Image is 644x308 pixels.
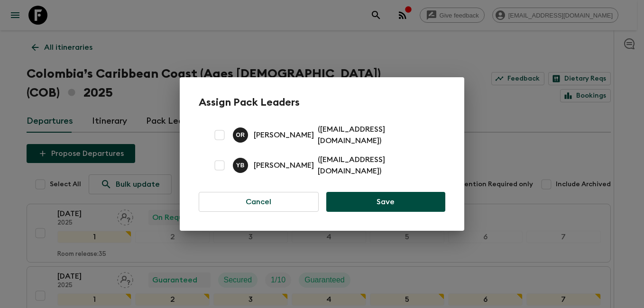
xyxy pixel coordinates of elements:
[254,160,314,171] p: [PERSON_NAME]
[199,192,319,212] button: Cancel
[254,129,314,141] p: [PERSON_NAME]
[236,131,245,139] p: o R
[199,96,445,109] h2: Assign Pack Leaders
[318,154,434,177] p: ( [EMAIL_ADDRESS][DOMAIN_NAME] )
[236,162,245,169] p: Y B
[326,192,445,212] button: Save
[318,124,434,146] p: ( [EMAIL_ADDRESS][DOMAIN_NAME] )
